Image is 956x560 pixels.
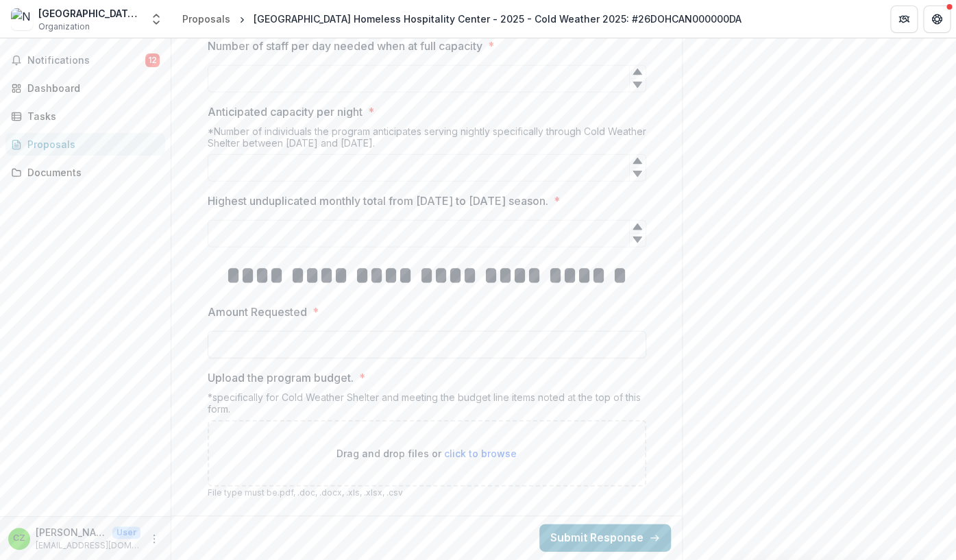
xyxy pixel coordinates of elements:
div: Documents [27,165,154,180]
div: Dashboard [27,81,154,95]
div: Cathy Zall [13,534,25,543]
span: Organization [38,21,90,33]
span: click to browse [444,448,517,459]
div: [GEOGRAPHIC_DATA] Homeless Hospitality Center [38,6,141,21]
button: Notifications12 [5,49,165,71]
button: Get Help [923,5,951,33]
a: Dashboard [5,77,165,99]
a: Documents [5,161,165,184]
p: Drag and drop files or [336,446,517,461]
button: Partners [890,5,918,33]
div: Proposals [182,12,230,26]
button: Submit Response [539,524,671,552]
a: Proposals [5,133,165,156]
p: Highest unduplicated monthly total from [DATE] to [DATE] season. [208,193,548,209]
div: *specifically for Cold Weather Shelter and meeting the budget line items noted at the top of this... [208,391,646,420]
span: Notifications [27,55,145,66]
p: [PERSON_NAME] [36,525,107,539]
nav: breadcrumb [177,9,747,29]
span: 12 [145,53,160,67]
p: Anticipated capacity per night [208,104,363,120]
p: Amount Requested [208,304,307,320]
button: More [146,531,162,547]
p: Number of staff per day needed when at full capacity [208,38,482,54]
img: New London Homeless Hospitality Center [11,8,33,30]
div: Proposals [27,137,154,151]
a: Tasks [5,105,165,127]
div: [GEOGRAPHIC_DATA] Homeless Hospitality Center - 2025 - Cold Weather 2025: #26DOHCAN000000DA [254,12,741,26]
div: Tasks [27,109,154,123]
p: [EMAIL_ADDRESS][DOMAIN_NAME] [36,539,140,552]
button: Open entity switcher [147,5,166,33]
a: Proposals [177,9,236,29]
div: *Number of individuals the program anticipates serving nightly specifically through Cold Weather ... [208,125,646,154]
p: Upload the program budget. [208,369,354,386]
p: User [112,526,140,539]
p: File type must be .pdf, .doc, .docx, .xls, .xlsx, .csv [208,487,646,499]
